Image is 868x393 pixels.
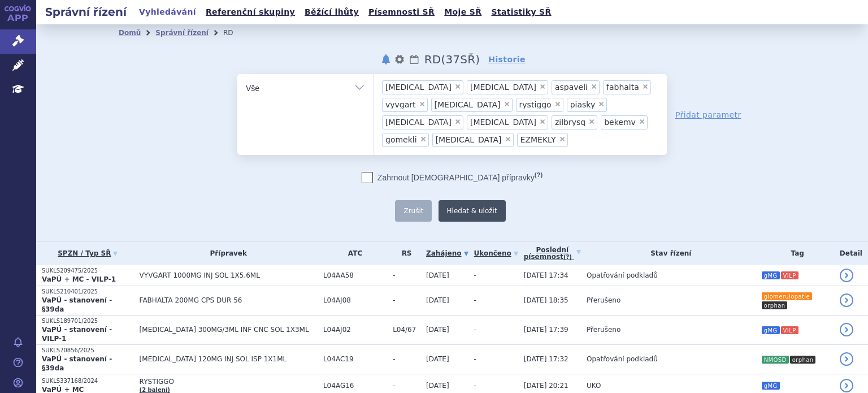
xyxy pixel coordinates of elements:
span: FABHALTA 200MG CPS DUR 56 [140,296,318,304]
span: gomekli [385,136,417,144]
span: × [420,136,427,142]
p: SUKLS209475/2025 [42,267,134,275]
i: VILP [781,271,798,279]
span: × [505,136,511,142]
span: × [504,101,510,107]
a: detail [840,293,853,307]
span: - [474,382,476,390]
strong: VaPÚ + MC - VILP-1 [42,275,116,283]
i: orphan [790,356,816,364]
label: Zahrnout [DEMOGRAPHIC_DATA] přípravky [362,172,542,183]
span: × [419,101,426,107]
span: RD [424,53,441,66]
p: SUKLS210401/2025 [42,288,134,296]
span: Opatřování podkladů [587,355,658,363]
button: nastavení [394,53,405,66]
button: notifikace [380,53,392,66]
a: Statistiky SŘ [488,5,554,20]
span: L04AG16 [323,382,387,390]
span: [MEDICAL_DATA] [435,101,501,109]
a: Přidat parametr [675,109,741,120]
span: × [642,83,649,90]
span: × [591,83,597,90]
span: L04/67 [393,326,420,334]
span: [DATE] 20:21 [524,382,568,390]
span: RYSTIGGO [140,378,318,386]
i: NMOSD [762,356,789,364]
span: [DATE] 17:32 [524,355,568,363]
span: [DATE] 17:39 [524,326,568,334]
span: - [393,355,420,363]
a: (2 balení) [140,387,170,393]
span: bekemv [604,118,636,126]
p: SUKLS337168/2024 [42,377,134,385]
span: - [474,296,476,304]
span: [DATE] [426,296,449,304]
span: [DATE] [426,326,449,334]
span: [DATE] [426,271,449,279]
abbr: (?) [535,171,542,179]
a: Referenční skupiny [202,5,298,20]
th: ATC [318,242,387,265]
span: [MEDICAL_DATA] [470,83,536,91]
span: [MEDICAL_DATA] 300MG/3ML INF CNC SOL 1X3ML [140,326,318,334]
span: [MEDICAL_DATA] [385,83,452,91]
span: × [588,118,595,125]
span: rystiggo [519,101,552,109]
span: [DATE] [426,382,449,390]
input: [MEDICAL_DATA][MEDICAL_DATA]aspavelifabhaltavyvgart[MEDICAL_DATA]rystiggopiasky[MEDICAL_DATA][MED... [571,132,578,146]
span: × [454,118,461,125]
span: L04AA58 [323,271,387,279]
strong: VaPÚ - stanovení - §39da [42,296,112,313]
span: EZMEKLY [520,136,556,144]
button: Hledat & uložit [439,200,506,222]
span: VYVGART 1000MG INJ SOL 1X5,6ML [140,271,318,279]
span: [MEDICAL_DATA] 120MG INJ SOL ISP 1X1ML [140,355,318,363]
a: Běžící lhůty [301,5,362,20]
th: Stav řízení [581,242,756,265]
a: detail [840,379,853,392]
span: fabhalta [606,83,639,91]
li: RD [223,24,248,41]
th: Detail [834,242,868,265]
span: UKO [587,382,601,390]
span: aspaveli [555,83,588,91]
span: L04AJ08 [323,296,387,304]
button: Zrušit [395,200,432,222]
span: - [474,271,476,279]
a: detail [840,352,853,366]
strong: VaPÚ - stanovení - VILP-1 [42,326,112,343]
span: [MEDICAL_DATA] [385,118,452,126]
a: Lhůty [409,53,420,66]
a: Písemnosti SŘ [365,5,438,20]
span: × [539,118,546,125]
i: glomerulopatie [762,292,812,300]
a: Ukončeno [474,245,518,261]
a: SPZN / Typ SŘ [42,245,134,261]
abbr: (?) [563,254,572,261]
span: [DATE] 17:34 [524,271,568,279]
span: 37 [445,53,460,66]
span: Přerušeno [587,296,620,304]
strong: VaPÚ - stanovení - §39da [42,355,112,372]
span: ( SŘ) [441,53,480,66]
span: - [393,296,420,304]
span: × [598,101,605,107]
p: SUKLS70856/2025 [42,347,134,355]
i: VILP [781,326,798,334]
p: SUKLS189701/2025 [42,317,134,325]
a: Zahájeno [426,245,468,261]
th: Tag [756,242,834,265]
span: - [474,355,476,363]
span: - [393,271,420,279]
span: L04AC19 [323,355,387,363]
span: [DATE] 18:35 [524,296,568,304]
span: L04AJ02 [323,326,387,334]
a: Správní řízení [155,29,209,37]
span: vyvgart [385,101,416,109]
span: [MEDICAL_DATA] [470,118,536,126]
span: Opatřování podkladů [587,271,658,279]
a: Moje SŘ [441,5,485,20]
span: × [454,83,461,90]
i: orphan [762,301,788,309]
